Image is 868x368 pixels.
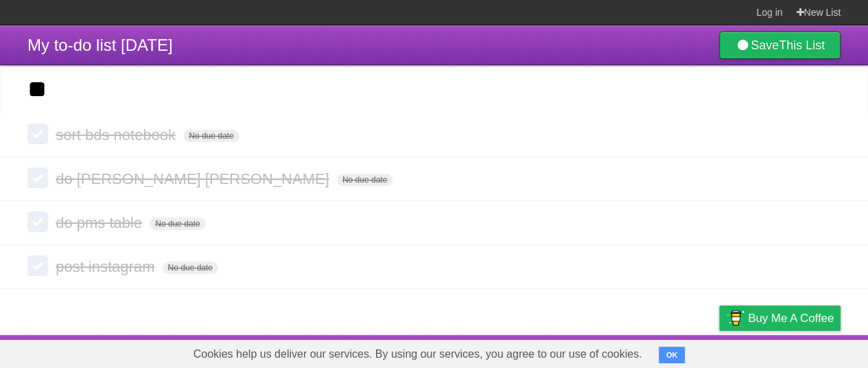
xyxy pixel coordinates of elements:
[659,347,685,363] button: OK
[56,126,179,143] span: sort bds notebook
[582,338,637,365] a: Developers
[56,258,158,275] span: post instagram
[27,255,48,276] label: Done
[655,338,685,365] a: Terms
[56,214,145,231] span: do pms table
[719,32,841,59] a: SaveThis List
[27,168,48,188] label: Done
[754,338,841,365] a: Suggest a feature
[701,338,737,365] a: Privacy
[150,218,205,230] span: No due date
[163,262,218,274] span: No due date
[183,130,239,142] span: No due date
[27,211,48,232] label: Done
[180,341,656,368] span: Cookies help us deliver our services. By using our services, you agree to our use of cookies.
[748,306,834,330] span: Buy me a coffee
[27,36,173,54] span: My to-do list [DATE]
[337,174,392,186] span: No due date
[726,306,744,330] img: Buy me a coffee
[779,38,825,52] b: This List
[719,306,841,331] a: Buy me a coffee
[27,124,48,144] label: Done
[537,338,565,365] a: About
[56,170,333,187] span: do [PERSON_NAME] [PERSON_NAME]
